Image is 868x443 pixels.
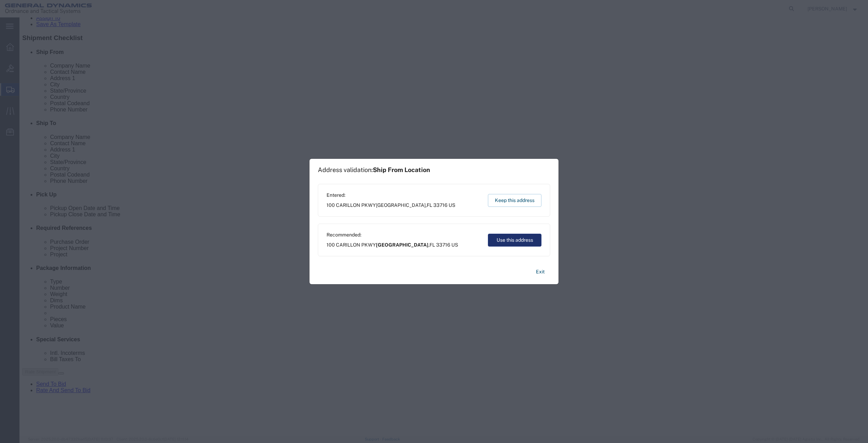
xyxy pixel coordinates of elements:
[327,231,458,239] span: Recommended:
[327,202,455,209] span: 100 CARILLON PKWY ,
[427,202,432,208] span: FL
[327,241,458,249] span: 100 CARILLON PKWY ,
[327,192,455,199] span: Entered:
[376,242,428,248] span: [GEOGRAPHIC_DATA]
[436,242,450,248] span: 33716
[488,194,541,207] button: Keep this address
[318,166,430,174] h1: Address validation:
[376,202,426,208] span: [GEOGRAPHIC_DATA]
[373,166,430,173] span: Ship From Location
[451,242,458,248] span: US
[530,266,550,278] button: Exit
[488,234,541,247] button: Use this address
[449,202,455,208] span: US
[433,202,448,208] span: 33716
[429,242,435,248] span: FL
